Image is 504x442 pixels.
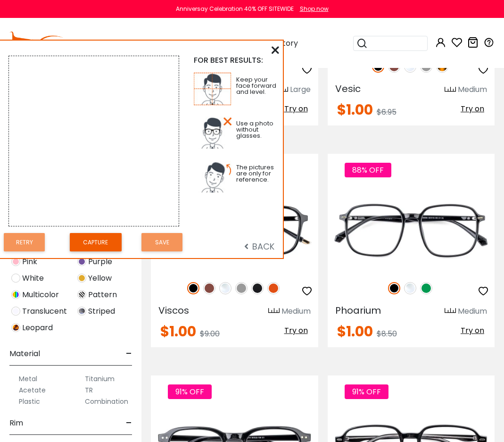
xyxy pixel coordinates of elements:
label: Combination [85,396,128,407]
span: Pink [22,256,37,267]
span: Try on [284,325,308,336]
span: Try on [461,325,484,336]
label: Plastic [19,396,40,407]
span: Translucent [22,306,67,317]
img: Black [187,282,199,294]
span: Featured [190,38,224,49]
span: Viscos [158,304,189,317]
span: Use a photo without glasses. [236,119,273,140]
span: Rim [9,412,23,434]
span: Material [9,342,40,365]
img: Clear [404,282,416,294]
span: $1.00 [337,321,373,342]
span: $8.50 [377,328,397,339]
span: The pictures are only for reference. [236,163,274,184]
span: 91% OFF [345,384,388,399]
div: Medium [281,306,311,317]
div: FOR BEST RESULTS: [194,56,279,65]
span: Phoarium [335,304,381,317]
button: Save [141,233,182,251]
a: Shop now [295,5,329,13]
label: Acetate [19,384,46,396]
span: - [126,412,132,434]
span: Lenses [231,38,256,49]
label: TR [85,384,93,396]
img: Black [388,282,400,294]
span: Sunglasses [143,38,184,49]
div: Shop now [300,5,329,13]
img: Translucent [11,307,20,316]
div: Large [290,84,311,95]
button: Try on [281,325,311,337]
div: Medium [458,84,487,95]
span: BACK [244,241,274,252]
img: size ruler [445,86,456,93]
img: Green [420,282,432,294]
img: Matte Black [251,282,264,294]
img: Black Phoarium - Plastic ,Universal Bridge Fit [328,188,495,271]
span: Vesic [335,82,361,95]
button: Retry [4,233,45,251]
span: Multicolor [22,289,59,300]
button: Try on [458,103,487,115]
span: Keep your face forward and level. [236,75,276,96]
img: tp3.jpg [194,160,232,193]
span: Try on [461,103,484,114]
span: Leopard [22,322,53,334]
img: abbeglasses.com [9,32,87,55]
span: $6.95 [377,107,397,117]
img: Pink [11,257,20,266]
button: Try on [458,325,487,337]
img: White [11,274,20,283]
button: Try on [281,103,311,115]
img: Gray [235,282,248,294]
span: Purple [88,256,112,267]
img: Purple [77,257,86,266]
span: 91% OFF [168,384,212,399]
img: size ruler [268,308,280,315]
div: Medium [458,306,487,317]
img: Striped [77,307,86,316]
span: $9.00 [200,328,220,339]
label: Metal [19,373,37,384]
span: White [22,273,44,284]
label: Titanium [85,373,115,384]
img: Multicolor [11,290,20,299]
span: $1.00 [160,321,196,342]
img: Orange [267,282,280,294]
img: Brown [203,282,215,294]
button: Capture [70,233,122,251]
span: $1.00 [337,100,373,120]
span: Striped [88,306,115,317]
img: Pattern [77,290,86,299]
span: Eyeglasses [96,38,137,49]
span: Pattern [88,289,117,300]
span: Try on [284,103,308,114]
img: tp1.jpg [194,73,232,105]
span: Our Story [263,38,298,49]
span: 88% OFF [345,163,391,177]
img: tp2.jpg [194,117,232,149]
div: Anniversay Celebration 40% OFF SITEWIDE [176,5,294,13]
img: Leopard [11,323,20,332]
span: Yellow [88,273,112,284]
img: Clear [219,282,231,294]
span: - [126,342,132,365]
img: Yellow [77,274,86,283]
img: size ruler [445,308,456,315]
